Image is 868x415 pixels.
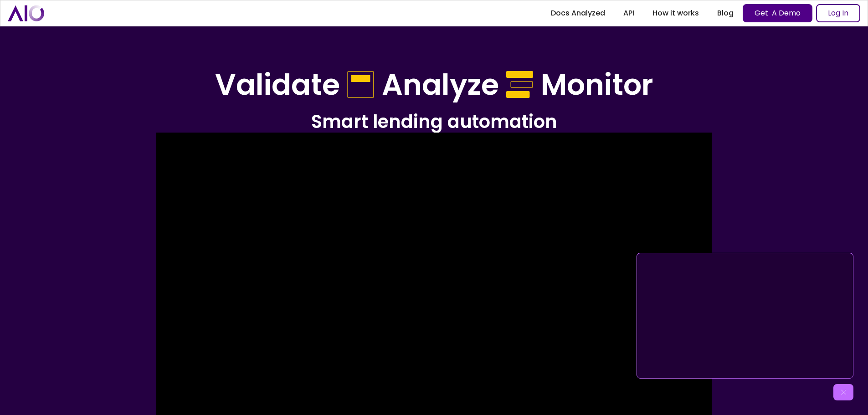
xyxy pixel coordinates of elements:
[541,67,653,102] h1: Monitor
[8,5,44,21] a: home
[643,5,708,21] a: How it works
[175,110,694,133] h2: Smart lending automation
[614,5,643,21] a: API
[743,4,812,22] a: Get A Demo
[641,257,849,374] iframe: AIO - powering financial decision making
[816,4,860,22] a: Log In
[542,5,614,21] a: Docs Analyzed
[382,67,499,102] h1: Analyze
[215,67,340,102] h1: Validate
[708,5,743,21] a: Blog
